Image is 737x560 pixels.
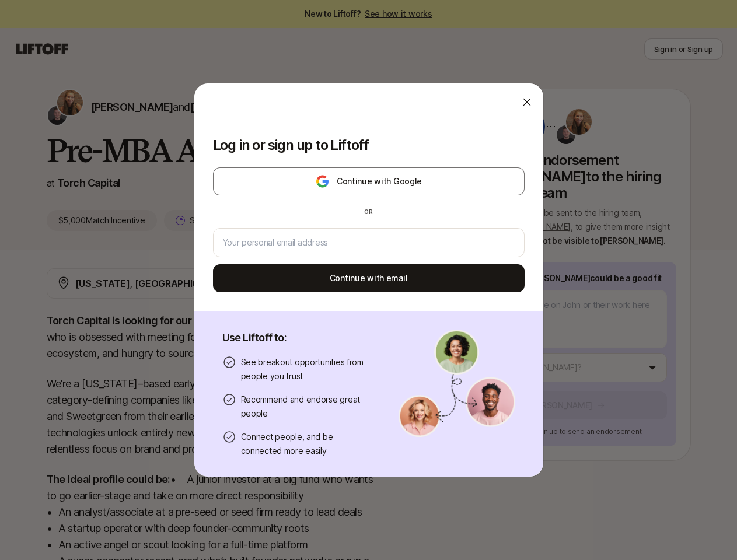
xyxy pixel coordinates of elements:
p: Connect people, and be connected more easily [241,430,371,458]
img: google-logo [315,174,330,188]
input: Your personal email address [223,236,515,250]
p: Recommend and endorse great people [241,393,371,421]
div: or [359,207,378,216]
p: See breakout opportunities from people you trust [241,355,371,383]
img: signup-banner [399,330,515,437]
p: Log in or sign up to Liftoff [213,137,525,153]
button: Continue with email [213,264,525,292]
button: Continue with Google [213,167,525,195]
p: Use Liftoff to: [222,330,371,346]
